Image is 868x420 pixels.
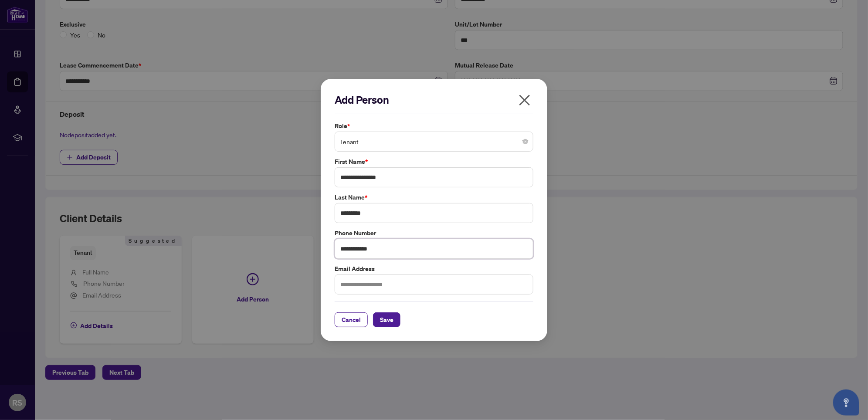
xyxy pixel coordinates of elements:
[340,133,528,150] span: Tenant
[523,139,528,144] span: close-circle
[335,312,368,327] button: Cancel
[380,313,393,327] span: Save
[335,93,533,107] h2: Add Person
[335,157,533,166] label: First Name
[373,312,400,327] button: Save
[335,193,533,202] label: Last Name
[335,228,533,238] label: Phone Number
[833,390,859,416] button: Open asap
[518,93,532,107] span: close
[335,264,533,274] label: Email Address
[335,121,533,131] label: Role
[342,313,361,327] span: Cancel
